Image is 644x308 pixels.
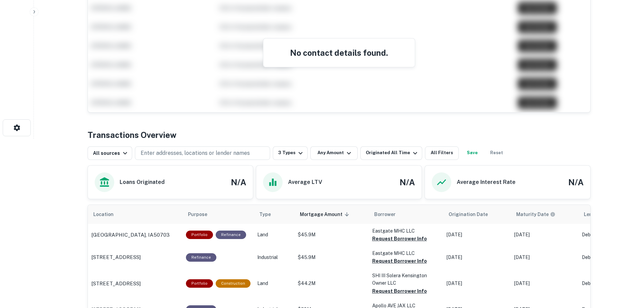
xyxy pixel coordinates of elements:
[457,178,516,186] h6: Average Interest Rate
[91,253,141,261] p: [STREET_ADDRESS]
[447,254,507,261] p: [DATE]
[298,254,365,261] p: $45.9M
[514,254,575,261] p: [DATE]
[298,280,365,287] p: $44.2M
[91,231,179,239] a: [GEOGRAPHIC_DATA], IA50703
[461,146,483,160] button: Save your search to get updates of matches that match your search criteria.
[216,231,246,239] div: This loan purpose was for refinancing
[257,280,291,287] p: Land
[88,146,132,160] button: All sources
[372,257,427,265] button: Request Borrower Info
[259,210,271,218] span: Type
[91,231,170,239] p: [GEOGRAPHIC_DATA], IA50703
[288,178,322,186] h6: Average LTV
[257,231,291,238] p: Land
[582,254,636,261] p: Debt Fund
[186,231,213,239] div: This is a portfolio loan with 3 properties
[578,205,639,224] th: Lender Type
[514,280,575,287] p: [DATE]
[298,231,365,238] p: $45.9M
[257,254,291,261] p: Industrial
[93,149,129,157] div: All sources
[188,210,216,218] span: Purpose
[231,176,246,188] h4: N/A
[372,250,440,257] p: Eastgate MHC LLC
[516,211,549,218] h6: Maturity Date
[449,210,497,218] span: Origination Date
[310,146,358,160] button: Any Amount
[584,210,613,218] span: Lender Type
[516,211,564,218] span: Maturity dates displayed may be estimated. Please contact the lender for the most accurate maturi...
[273,146,308,160] button: 3 Types
[372,287,427,295] button: Request Borrower Info
[183,205,254,224] th: Purpose
[372,235,427,243] button: Request Borrower Info
[93,210,122,218] span: Location
[486,146,507,160] button: Reset
[582,280,636,287] p: Debt Fund
[511,205,578,224] th: Maturity dates displayed may be estimated. Please contact the lender for the most accurate maturi...
[186,279,213,288] div: This is a portfolio loan with 2 properties
[425,146,459,160] button: All Filters
[372,272,440,287] p: SHI III Solera Kensington Owner LLC
[447,231,507,238] p: [DATE]
[372,227,440,235] p: Eastgate MHC LLC
[610,254,644,286] iframe: Chat Widget
[88,205,183,224] th: Location
[514,231,575,238] p: [DATE]
[91,253,179,261] a: [STREET_ADDRESS]
[294,205,369,224] th: Mortgage Amount
[135,146,270,160] button: Enter addresses, locations or lender names
[400,176,415,188] h4: N/A
[443,205,511,224] th: Origination Date
[366,149,419,157] div: Originated All Time
[568,176,583,188] h4: N/A
[300,210,351,218] span: Mortgage Amount
[360,146,422,160] button: Originated All Time
[374,210,396,218] span: Borrower
[447,280,507,287] p: [DATE]
[186,253,216,262] div: This loan purpose was for refinancing
[369,205,443,224] th: Borrower
[141,149,250,157] p: Enter addresses, locations or lender names
[91,280,179,288] a: [STREET_ADDRESS]
[582,231,636,238] p: Debt Fund
[91,280,141,288] p: [STREET_ADDRESS]
[516,211,555,218] div: Maturity dates displayed may be estimated. Please contact the lender for the most accurate maturi...
[88,129,176,141] h4: Transactions Overview
[271,47,407,59] h4: No contact details found.
[254,205,294,224] th: Type
[120,178,165,186] h6: Loans Originated
[216,279,251,288] div: This loan purpose was for construction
